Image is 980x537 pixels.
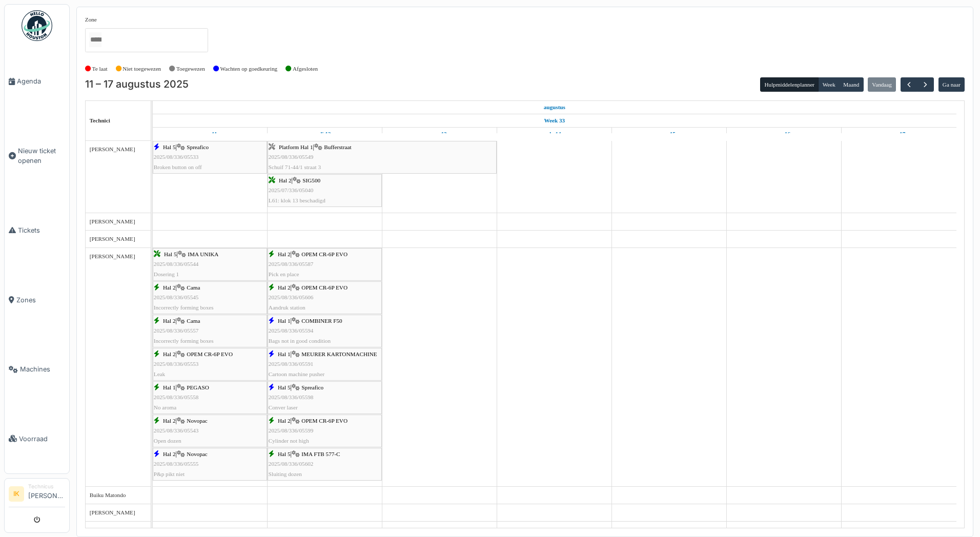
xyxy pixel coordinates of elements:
label: Afgesloten [293,65,318,73]
a: 16 augustus 2025 [775,128,793,140]
span: 2025/08/336/05594 [269,327,314,334]
span: 2025/08/336/05553 [154,361,199,367]
a: 13 augustus 2025 [430,128,450,140]
span: [PERSON_NAME] [90,253,135,259]
div: | [154,449,266,479]
span: Hal 2 [278,418,291,424]
span: 2025/08/336/05555 [154,461,199,467]
a: 15 augustus 2025 [661,128,678,140]
button: Maand [839,77,864,92]
span: Pick en place [269,271,299,277]
span: 2025/08/336/05591 [269,361,314,367]
span: Dosering 1 [154,271,179,277]
span: Voorraad [19,434,65,444]
a: Agenda [5,47,69,116]
label: Niet toegewezen [122,65,161,73]
span: Hal 2 [163,351,176,357]
div: | [269,142,496,172]
span: Technici [90,117,110,123]
span: [PERSON_NAME] [90,527,135,533]
a: Week 33 [541,114,567,127]
a: IK Technicus[PERSON_NAME] [9,483,65,507]
span: Machines [20,364,65,374]
span: Cama [187,284,200,291]
span: Bags not in good condition [269,338,331,344]
div: | [269,349,381,379]
span: Hal 1 [163,384,176,390]
span: Hal 2 [163,318,176,324]
h2: 11 – 17 augustus 2025 [85,78,189,91]
input: Alles [89,32,101,47]
span: Tickets [18,225,65,235]
span: 2025/08/336/05544 [154,261,199,267]
a: Zones [5,265,69,335]
a: Voorraad [5,404,69,474]
span: 2025/08/336/05549 [269,154,314,160]
span: Zones [16,295,65,305]
span: Hal 5 [163,144,176,150]
span: 2025/08/336/05558 [154,394,199,400]
span: L61: klok 13 beschadigd [269,197,325,203]
span: 2025/08/336/05598 [269,394,314,400]
div: | [269,176,381,205]
span: Hal 2 [163,451,176,457]
span: Hal 2 [278,284,291,291]
span: 2025/08/336/05543 [154,427,199,433]
span: COMBINER F50 [301,318,342,324]
span: OPEM CR-6P EVO [301,418,348,424]
div: | [269,416,381,446]
div: | [154,142,266,172]
span: 2025/08/336/05602 [269,461,314,467]
label: Toegewezen [176,65,205,73]
button: Vorige [901,77,917,92]
div: | [269,250,381,279]
div: | [154,283,266,313]
a: Nieuw ticket openen [5,116,69,196]
button: Week [818,77,840,92]
span: Cama [187,318,200,324]
span: IMA UNIKA [188,251,218,257]
span: Hal 1 [278,318,291,324]
span: Leak [154,371,165,377]
span: 2025/08/336/05599 [269,427,314,433]
span: Hal 2 [163,284,176,291]
a: 12 augustus 2025 [316,128,333,140]
span: Incorrectly forming boxes [154,338,214,344]
span: Incorrectly forming boxes [154,304,214,311]
span: Hal 2 [279,177,292,183]
a: 14 augustus 2025 [545,128,564,140]
span: MEURER KARTONMACHINE [301,351,377,357]
span: Cylinder not high [269,438,309,444]
span: Hal 2 [163,418,176,424]
span: Conver laser [269,404,298,410]
span: Broken button on off [154,164,202,170]
div: | [269,283,381,313]
span: Hal 5 [164,251,177,257]
span: Novopac [187,451,207,457]
a: 17 augustus 2025 [890,128,908,140]
div: | [269,449,381,479]
span: [PERSON_NAME] [90,236,135,242]
div: | [269,316,381,346]
span: 2025/08/336/05557 [154,327,199,334]
span: Schuif 71-44/1 straat 3 [269,164,321,170]
span: PEGASO [187,384,209,390]
div: | [154,416,266,446]
span: Hal 2 [278,251,291,257]
button: Vandaag [868,77,896,92]
span: Aandruk station [269,304,305,311]
li: IK [9,486,24,502]
div: | [154,316,266,346]
span: 2025/07/336/05040 [269,187,314,193]
span: OPEM CR-6P EVO [187,351,233,357]
label: Zone [85,15,97,24]
img: Badge_color-CXgf-gQk.svg [22,10,52,41]
button: Ga naar [938,77,965,92]
span: 2025/08/336/05545 [154,294,199,300]
span: No aroma [154,404,176,410]
label: Te laat [92,65,108,73]
span: 2025/08/336/05533 [154,154,199,160]
span: Hal 5 [278,384,291,390]
a: 11 augustus 2025 [541,101,568,114]
span: Platform Hal 1 [279,144,313,150]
